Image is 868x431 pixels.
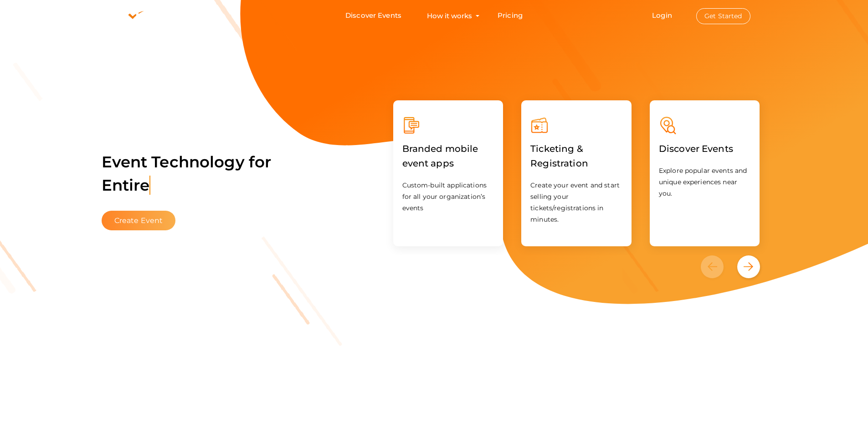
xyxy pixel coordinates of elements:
[652,11,672,20] a: Login
[402,135,494,177] label: Branded mobile event apps
[659,145,733,154] a: Discover Events
[102,176,151,195] span: Entire
[102,139,272,208] label: Event Technology for
[402,180,494,214] p: Custom-built applications for all your organization’s events
[498,7,523,24] a: Pricing
[402,160,494,168] a: Branded mobile event apps
[737,255,760,278] button: Next
[345,7,401,24] a: Discover Events
[701,255,735,278] button: Previous
[424,7,475,24] button: How it works
[530,160,622,168] a: Ticketing & Registration
[530,135,622,177] label: Ticketing & Registration
[659,135,733,163] label: Discover Events
[696,8,750,24] button: Get Started
[530,180,622,225] p: Create your event and start selling your tickets/registrations in minutes.
[659,165,751,199] p: Explore popular events and unique experiences near you.
[102,211,176,230] button: Create Event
